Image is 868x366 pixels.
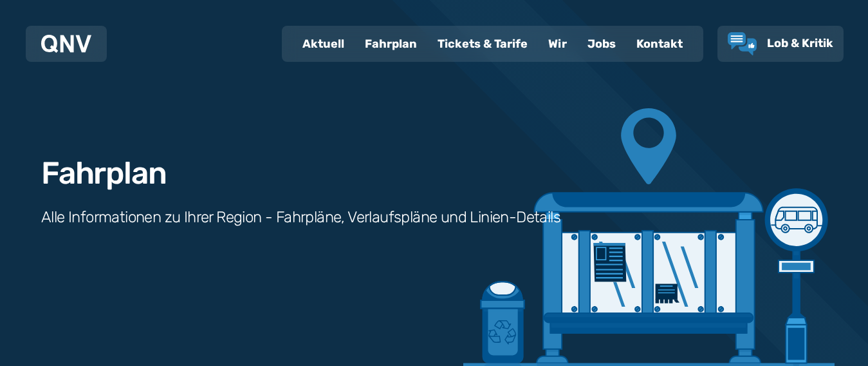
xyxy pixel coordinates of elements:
[728,32,833,55] a: Lob & Kritik
[427,27,538,61] a: Tickets & Tarife
[538,27,577,61] a: Wir
[626,27,693,61] a: Kontakt
[41,158,166,189] h1: Fahrplan
[292,27,355,61] a: Aktuell
[41,35,91,53] img: QNV Logo
[41,31,91,57] a: QNV Logo
[767,36,833,50] span: Lob & Kritik
[577,27,626,61] a: Jobs
[41,207,560,227] h3: Alle Informationen zu Ihrer Region - Fahrpläne, Verlaufspläne und Linien-Details
[355,27,427,61] a: Fahrplan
